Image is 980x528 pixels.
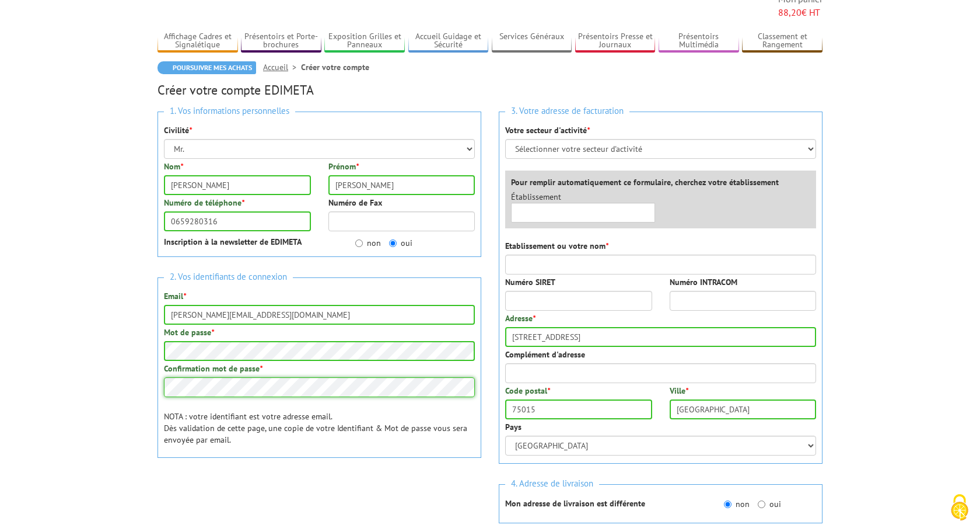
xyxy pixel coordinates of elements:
label: Code postal [505,385,550,397]
span: 3. Votre adresse de facturation [505,103,629,119]
label: Numéro de Fax [328,197,382,209]
a: Accueil Guidage et Sécurité [408,32,489,51]
button: Cookies (fenêtre modale) [939,488,980,528]
label: non [724,498,750,510]
a: Classement et Rangement [742,32,822,51]
strong: Mon adresse de livraison est différente [505,498,645,509]
a: Accueil [263,62,301,72]
img: Cookies (fenêtre modale) [945,493,974,522]
label: Etablissement ou votre nom [505,240,608,252]
label: Nom [164,161,183,172]
a: Exposition Grilles et Panneaux [324,32,405,51]
label: Civilité [164,124,192,136]
label: non [355,237,381,249]
p: NOTA : votre identifiant est votre adresse email. Dès validation de cette page, une copie de votr... [164,411,475,446]
label: Email [164,290,186,302]
span: 2. Vos identifiants de connexion [164,269,293,285]
label: Numéro de téléphone [164,197,244,209]
label: Numéro INTRACOM [670,276,737,288]
a: Poursuivre mes achats [157,61,256,74]
a: Présentoirs Multimédia [659,32,739,51]
div: Établissement [502,191,664,223]
input: oui [758,501,765,508]
label: oui [758,498,781,510]
a: Services Généraux [492,32,572,51]
label: Adresse [505,312,535,324]
a: Présentoirs Presse et Journaux [575,32,656,51]
label: Numéro SIRET [505,276,555,288]
strong: Inscription à la newsletter de EDIMETA [164,237,302,247]
input: non [355,239,363,247]
span: 88,20 [778,6,801,18]
label: Pour remplir automatiquement ce formulaire, cherchez votre établissement [511,176,779,188]
a: Affichage Cadres et Signalétique [157,32,238,51]
label: Votre secteur d'activité [505,124,590,136]
li: Créer votre compte [301,61,369,73]
label: oui [389,237,412,249]
span: 1. Vos informations personnelles [164,103,295,119]
label: Complément d'adresse [505,349,585,360]
a: Présentoirs et Porte-brochures [241,32,321,51]
h2: Créer votre compte EDIMETA [157,83,822,97]
label: Mot de passe [164,326,214,338]
label: Prénom [328,161,359,172]
span: 4. Adresse de livraison [505,476,599,492]
iframe: reCAPTCHA [157,478,335,524]
span: € HT [778,6,822,19]
label: Confirmation mot de passe [164,363,262,374]
label: Pays [505,421,521,433]
input: non [724,501,731,508]
label: Ville [670,385,688,397]
input: oui [389,239,397,247]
